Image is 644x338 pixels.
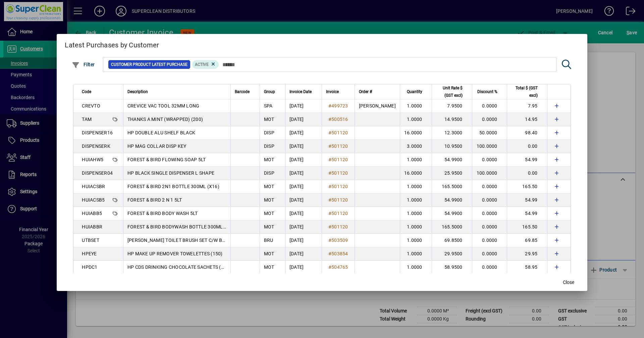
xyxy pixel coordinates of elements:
[331,211,348,216] span: 501120
[192,60,219,69] mat-chip: Product Activation Status: Active
[285,167,322,180] td: [DATE]
[472,153,507,167] td: 0.0000
[285,180,322,194] td: [DATE]
[507,261,547,274] td: 58.95
[328,211,331,216] span: #
[82,88,119,95] div: Code
[328,130,331,135] span: #
[507,234,547,247] td: 69.85
[472,261,507,274] td: 0.0000
[82,170,113,176] span: DISPENSER04
[127,88,226,95] div: Description
[264,170,274,176] span: DISP
[400,113,432,126] td: 1.0000
[563,279,574,286] span: Close
[432,140,472,153] td: 10.9500
[331,184,348,189] span: 501120
[331,264,348,270] span: 504765
[331,251,348,256] span: 503854
[235,88,256,95] div: Barcode
[264,197,274,203] span: MOT
[331,197,348,203] span: 501120
[111,61,187,68] span: Customer Product Latest Purchase
[82,251,97,256] span: HPEYE
[326,88,339,95] span: Invoice
[264,103,273,109] span: SPA
[400,261,432,274] td: 1.0000
[472,113,507,126] td: 0.0000
[127,251,223,256] span: HP MAKE UP REMOVER TOWELETTES (150)
[331,130,348,135] span: 501120
[472,180,507,194] td: 0.0000
[400,207,432,220] td: 1.0000
[432,220,472,234] td: 165.5000
[264,224,274,229] span: MOT
[285,247,322,261] td: [DATE]
[285,113,322,126] td: [DATE]
[326,169,351,177] a: #501120
[331,103,348,109] span: 499723
[558,276,579,288] button: Close
[507,113,547,126] td: 14.95
[82,197,105,203] span: HUIACSB5
[472,247,507,261] td: 0.0000
[326,129,351,136] a: #501120
[472,234,507,247] td: 0.0000
[127,117,203,122] span: THANKS A MINT (WRAPPED) (200)
[326,102,351,110] a: #499723
[436,84,469,99] div: Unit Rate $ (GST excl)
[400,247,432,261] td: 1.0000
[82,211,102,216] span: HUIABB5
[400,167,432,180] td: 16.0000
[328,224,331,229] span: #
[326,250,351,257] a: #503854
[264,264,274,270] span: MOT
[328,197,331,203] span: #
[326,210,351,217] a: #501120
[507,180,547,194] td: 165.50
[507,140,547,153] td: 0.00
[285,140,322,153] td: [DATE]
[289,88,318,95] div: Invoice Date
[328,157,331,162] span: #
[507,126,547,140] td: 98.40
[432,99,472,113] td: 7.9500
[432,153,472,167] td: 54.9900
[507,153,547,167] td: 54.99
[432,126,472,140] td: 12.3000
[127,130,195,135] span: HP DOUBLE ALU SHELF BLACK
[127,157,206,162] span: FOREST & BIRD FLOWING SOAP 5LT
[507,220,547,234] td: 165.50
[355,99,400,113] td: [PERSON_NAME]
[507,207,547,220] td: 54.99
[72,62,95,67] span: Filter
[511,84,538,99] span: Total $ (GST excl)
[82,264,97,270] span: HPDC1
[328,184,331,189] span: #
[328,103,331,109] span: #
[264,238,273,243] span: BRU
[432,180,472,194] td: 165.5000
[400,153,432,167] td: 1.0000
[331,117,348,122] span: 500516
[326,142,351,150] a: #501120
[432,234,472,247] td: 69.8500
[432,247,472,261] td: 29.9500
[127,103,200,109] span: CREVICE VAC TOOL 32MM LONG
[400,220,432,234] td: 1.0000
[195,62,209,67] span: Active
[326,156,351,163] a: #501120
[507,99,547,113] td: 7.95
[359,88,372,95] span: Order #
[436,84,463,99] span: Unit Rate $ (GST excl)
[472,207,507,220] td: 0.0000
[82,143,110,149] span: DISPENSERK
[472,220,507,234] td: 0.0000
[82,238,99,243] span: UTBSET
[432,261,472,274] td: 58.9500
[82,157,103,162] span: HUIAHW5
[326,116,351,123] a: #500516
[359,88,396,95] div: Order #
[328,264,331,270] span: #
[127,197,182,203] span: FOREST & BIRD 2 N 1 5LT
